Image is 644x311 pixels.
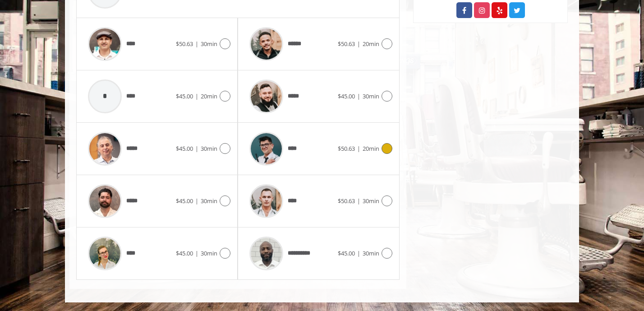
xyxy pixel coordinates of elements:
[363,144,379,153] span: 20min
[357,92,360,100] span: |
[338,92,355,100] span: $45.00
[195,144,198,153] span: |
[195,92,198,100] span: |
[357,144,360,153] span: |
[357,249,360,257] span: |
[338,197,355,205] span: $50.63
[363,197,379,205] span: 30min
[357,197,360,205] span: |
[338,249,355,257] span: $45.00
[201,249,217,257] span: 30min
[195,197,198,205] span: |
[338,144,355,153] span: $50.63
[363,249,379,257] span: 30min
[176,40,193,48] span: $50.63
[363,92,379,100] span: 30min
[201,92,217,100] span: 20min
[176,197,193,205] span: $45.00
[338,40,355,48] span: $50.63
[201,197,217,205] span: 30min
[195,40,198,48] span: |
[201,40,217,48] span: 30min
[357,40,360,48] span: |
[195,249,198,257] span: |
[176,92,193,100] span: $45.00
[176,144,193,153] span: $45.00
[201,144,217,153] span: 30min
[363,40,379,48] span: 20min
[176,249,193,257] span: $45.00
